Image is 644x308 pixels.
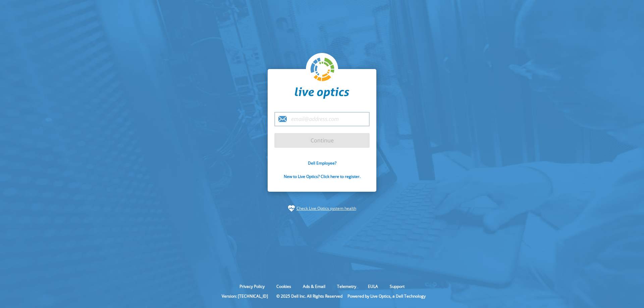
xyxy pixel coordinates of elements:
img: liveoptics-word.svg [295,87,349,99]
a: Telemetry [332,284,361,289]
img: liveoptics-logo.svg [311,58,335,82]
li: © 2025 Dell Inc. All Rights Reserved [273,293,346,299]
a: Dell Employee? [308,160,336,166]
a: Check Live Optics system health [297,205,356,212]
a: Cookies [271,284,296,289]
li: Powered by Live Optics, a Dell Technology [347,293,426,299]
li: Version: [TECHNICAL_ID] [218,293,271,299]
a: Privacy Policy [234,284,270,289]
a: Ads & Email [298,284,330,289]
a: Support [385,284,410,289]
a: New to Live Optics? Click here to register. [284,174,361,179]
img: status-check-icon.svg [288,205,295,212]
a: EULA [363,284,383,289]
input: email@address.com [274,112,370,126]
